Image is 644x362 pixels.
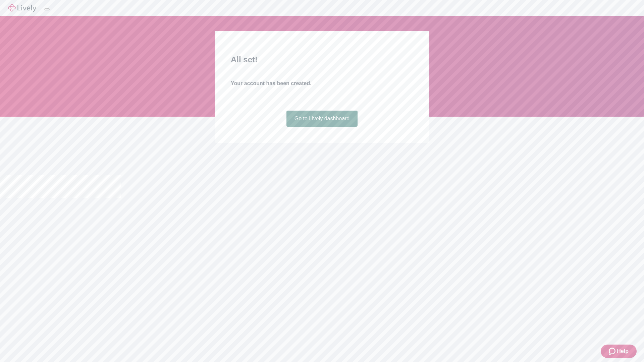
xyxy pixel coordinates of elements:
[231,79,413,87] h4: Your account has been created.
[8,4,36,12] img: Lively
[286,111,358,127] a: Go to Lively dashboard
[231,54,413,66] h2: All set!
[601,345,637,358] button: Zendesk support iconHelp
[617,347,629,355] span: Help
[44,8,50,10] button: Log out
[609,347,617,355] svg: Zendesk support icon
